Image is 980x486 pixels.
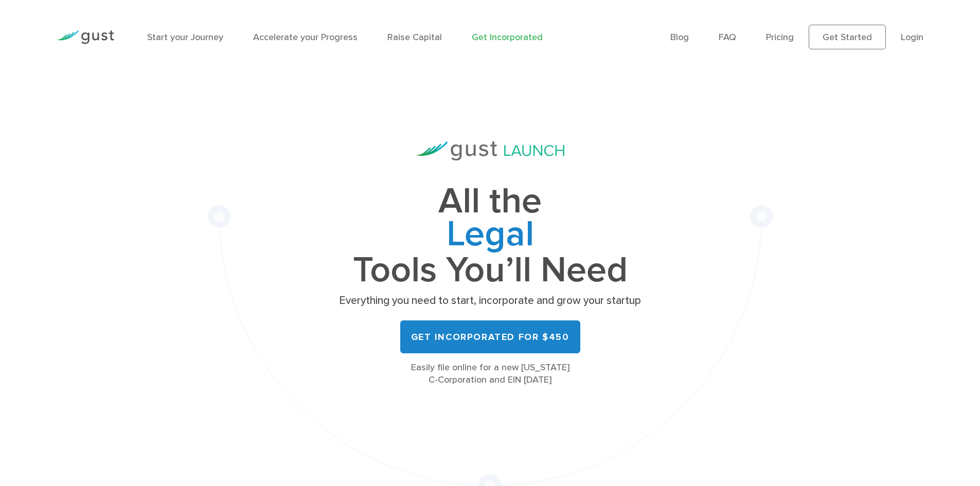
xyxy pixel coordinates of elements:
img: Gust Logo [57,30,114,44]
p: Everything you need to start, incorporate and grow your startup [336,294,645,308]
a: FAQ [719,32,736,43]
a: Get Started [809,25,886,49]
a: Start your Journey [147,32,223,43]
a: Get Incorporated for $450 [400,320,580,353]
a: Get Incorporated [472,32,543,43]
a: Blog [670,32,689,43]
a: Login [901,32,923,43]
img: Gust Launch Logo [416,141,564,160]
div: Easily file online for a new [US_STATE] C-Corporation and EIN [DATE] [336,362,645,386]
span: Cap Table [336,222,645,258]
a: Raise Capital [387,32,442,43]
a: Pricing [766,32,794,43]
a: Accelerate your Progress [253,32,358,43]
h1: All the Tools You’ll Need [336,185,645,286]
